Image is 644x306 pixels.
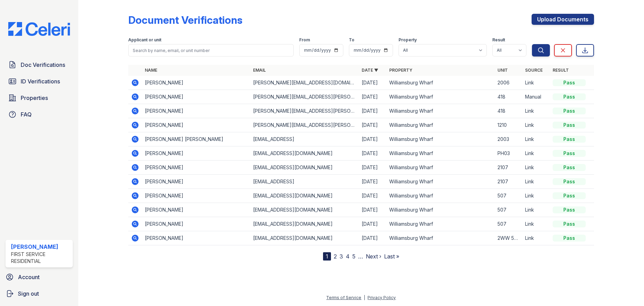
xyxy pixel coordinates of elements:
[250,231,359,245] td: [EMAIL_ADDRESS][DOMAIN_NAME]
[399,37,417,43] label: Property
[495,231,522,245] td: 2WW 520
[128,44,294,57] input: Search by name, email, or unit number
[386,90,495,104] td: Williamsburg Wharf
[253,68,266,73] a: Email
[145,68,157,73] a: Name
[250,189,359,203] td: [EMAIL_ADDRESS][DOMAIN_NAME]
[142,231,251,245] td: [PERSON_NAME]
[384,253,399,260] a: Last »
[386,104,495,118] td: Williamsburg Wharf
[359,203,386,217] td: [DATE]
[142,189,251,203] td: [PERSON_NAME]
[522,203,550,217] td: Link
[359,146,386,161] td: [DATE]
[495,104,522,118] td: 418
[250,175,359,189] td: [EMAIL_ADDRESS]
[553,93,586,100] div: Pass
[18,273,40,281] span: Account
[386,231,495,245] td: Williamsburg Wharf
[522,161,550,175] td: Link
[386,203,495,217] td: Williamsburg Wharf
[364,295,365,300] div: |
[495,76,522,90] td: 2006
[250,217,359,231] td: [EMAIL_ADDRESS][DOMAIN_NAME]
[553,221,586,227] div: Pass
[495,118,522,132] td: 1210
[21,110,32,119] span: FAQ
[553,68,569,73] a: Result
[495,161,522,175] td: 2107
[495,217,522,231] td: 507
[553,206,586,213] div: Pass
[522,217,550,231] td: Link
[389,68,412,73] a: Property
[18,289,39,298] span: Sign out
[250,90,359,104] td: [PERSON_NAME][EMAIL_ADDRESS][PERSON_NAME][DOMAIN_NAME]
[522,90,550,104] td: Manual
[497,68,508,73] a: Unit
[525,68,543,73] a: Source
[326,295,361,300] a: Terms of Service
[495,90,522,104] td: 418
[3,22,76,36] img: CE_Logo_Blue-a8612792a0a2168367f1c8372b55b34899dd931a85d93a1a3d3e32e68fde9ad4.png
[553,108,586,114] div: Pass
[522,118,550,132] td: Link
[553,122,586,129] div: Pass
[349,37,354,43] label: To
[352,253,355,260] a: 5
[323,252,331,261] div: 1
[386,76,495,90] td: Williamsburg Wharf
[359,104,386,118] td: [DATE]
[522,231,550,245] td: Link
[492,37,505,43] label: Result
[11,251,70,265] div: First Service Residential
[250,76,359,90] td: [PERSON_NAME][EMAIL_ADDRESS][DOMAIN_NAME]
[3,287,76,300] a: Sign out
[522,104,550,118] td: Link
[250,161,359,175] td: [EMAIL_ADDRESS][DOMAIN_NAME]
[522,175,550,189] td: Link
[359,217,386,231] td: [DATE]
[553,136,586,143] div: Pass
[386,132,495,146] td: Williamsburg Wharf
[495,189,522,203] td: 507
[142,118,251,132] td: [PERSON_NAME]
[128,37,161,43] label: Applicant or unit
[359,161,386,175] td: [DATE]
[359,118,386,132] td: [DATE]
[6,58,73,72] a: Doc Verifications
[368,295,396,300] a: Privacy Policy
[21,61,65,69] span: Doc Verifications
[6,91,73,105] a: Properties
[386,146,495,161] td: Williamsburg Wharf
[142,175,251,189] td: [PERSON_NAME]
[522,189,550,203] td: Link
[142,76,251,90] td: [PERSON_NAME]
[366,253,381,260] a: Next ›
[358,252,363,261] span: …
[532,14,594,25] a: Upload Documents
[522,132,550,146] td: Link
[522,76,550,90] td: Link
[553,192,586,199] div: Pass
[334,253,337,260] a: 2
[128,14,242,26] div: Document Verifications
[553,178,586,185] div: Pass
[359,189,386,203] td: [DATE]
[142,217,251,231] td: [PERSON_NAME]
[3,270,76,284] a: Account
[142,104,251,118] td: [PERSON_NAME]
[495,203,522,217] td: 507
[553,150,586,157] div: Pass
[553,79,586,86] div: Pass
[250,132,359,146] td: [EMAIL_ADDRESS]
[495,175,522,189] td: 2107
[359,175,386,189] td: [DATE]
[21,94,48,102] span: Properties
[346,253,350,260] a: 4
[386,217,495,231] td: Williamsburg Wharf
[142,90,251,104] td: [PERSON_NAME]
[359,132,386,146] td: [DATE]
[250,203,359,217] td: [EMAIL_ADDRESS][DOMAIN_NAME]
[553,235,586,242] div: Pass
